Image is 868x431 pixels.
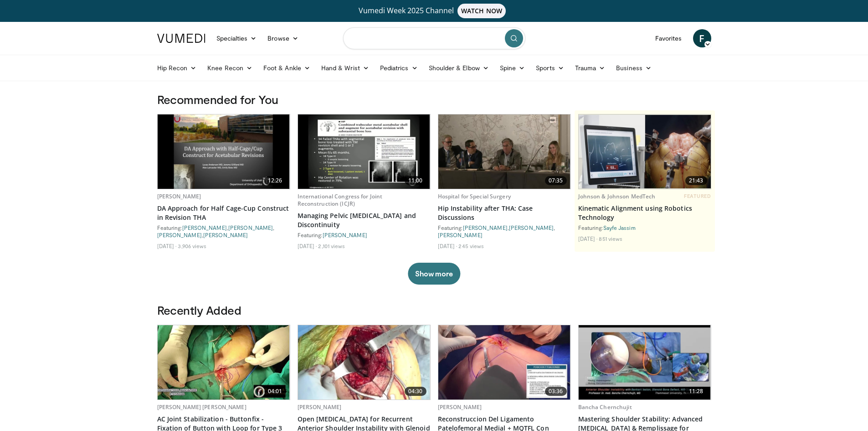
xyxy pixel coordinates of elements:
a: International Congress for Joint Reconstruction (ICJR) [298,192,383,208]
span: 07:35 [545,176,567,185]
a: 04:01 [158,325,290,400]
img: 638b7ae4-6ae5-40ff-aacd-308e09164633.620x360_q85_upscale.jpg [158,114,290,189]
li: [DATE] [157,242,177,249]
a: 21:43 [579,114,711,189]
a: Kinematic Alignment using Robotics Technology [578,204,711,222]
a: Managing Pelvic [MEDICAL_DATA] and Discontinuity [298,211,431,229]
h3: Recommended for You [157,92,711,107]
a: 11:28 [579,325,711,400]
li: 851 views [599,235,622,242]
a: Sayfe Jassim [603,224,636,231]
a: 11:00 [298,114,430,189]
a: Hand & Wrist [316,59,375,77]
a: DA Approach for Half Cage-Cup Construct in Revision THA [157,204,290,222]
a: [PERSON_NAME] [PERSON_NAME] [157,403,247,411]
a: F [693,29,711,47]
img: 7efccfce-ac24-4956-ab03-fc3fbdc1b391.620x360_q85_upscale.jpg [438,114,570,189]
a: [PERSON_NAME] [157,232,202,238]
a: [PERSON_NAME] [438,403,482,411]
img: 85482610-0380-4aae-aa4a-4a9be0c1a4f1.620x360_q85_upscale.jpg [579,115,711,189]
a: Hip Instability after THA: Case Discussions [438,204,571,222]
span: 11:28 [685,387,707,396]
span: 12:26 [264,176,286,185]
span: FEATURED [684,193,711,199]
span: 03:36 [545,387,567,396]
div: Featuring: , , [438,224,571,239]
a: Hospital for Special Surgery [438,192,511,200]
img: 12bfd8a1-61c9-4857-9f26-c8a25e8997c8.620x360_q85_upscale.jpg [579,325,711,400]
img: 48f6f21f-43ea-44b1-a4e1-5668875d038e.620x360_q85_upscale.jpg [438,325,570,400]
a: Spine [494,59,530,77]
div: Featuring: [578,224,711,231]
img: VuMedi Logo [157,34,205,43]
a: Favorites [650,29,688,47]
a: Trauma [570,59,611,77]
a: [PERSON_NAME] [182,224,227,231]
span: 04:30 [405,387,426,396]
a: Johnson & Johnson MedTech [578,192,656,200]
a: Vumedi Week 2025 ChannelWATCH NOW [159,4,710,18]
span: 11:00 [405,176,426,185]
a: [PERSON_NAME] [438,232,483,238]
a: Specialties [211,29,262,47]
a: 03:36 [438,325,570,400]
a: Shoulder & Elbow [423,59,494,77]
li: 2,101 views [318,242,345,249]
a: 12:26 [158,114,290,189]
a: [PERSON_NAME] [228,224,273,231]
li: 3,906 views [178,242,206,249]
a: Hip Recon [152,59,202,77]
span: 04:01 [264,387,286,396]
input: Search topics, interventions [343,27,525,49]
a: [PERSON_NAME] [323,232,367,238]
h3: Recently Added [157,303,711,317]
a: [PERSON_NAME] [463,224,508,231]
li: [DATE] [298,242,317,249]
a: Business [611,59,657,77]
img: 3a153975-e062-49f4-8050-cb5e450a66e3.620x360_q85_upscale.jpg [298,114,430,189]
a: Foot & Ankle [258,59,316,77]
li: 245 views [458,242,484,249]
a: Pediatrics [375,59,423,77]
a: Bancha Chernchujit [578,403,632,411]
a: 07:35 [438,114,570,189]
span: 21:43 [685,176,707,185]
a: [PERSON_NAME] [509,224,554,231]
a: Sports [530,59,570,77]
a: [PERSON_NAME] [157,192,201,200]
a: [PERSON_NAME] [298,403,342,411]
span: WATCH NOW [457,4,506,18]
a: [PERSON_NAME] [203,232,248,238]
img: c2f644dc-a967-485d-903d-283ce6bc3929.620x360_q85_upscale.jpg [158,325,290,400]
li: [DATE] [438,242,457,249]
div: Featuring: [298,231,431,239]
a: 04:30 [298,325,430,400]
li: [DATE] [578,235,598,242]
button: Show more [408,263,460,285]
div: Featuring: , , , [157,224,290,239]
a: Knee Recon [202,59,258,77]
a: Browse [262,29,304,47]
img: 2b2da37e-a9b6-423e-b87e-b89ec568d167.620x360_q85_upscale.jpg [298,325,430,400]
